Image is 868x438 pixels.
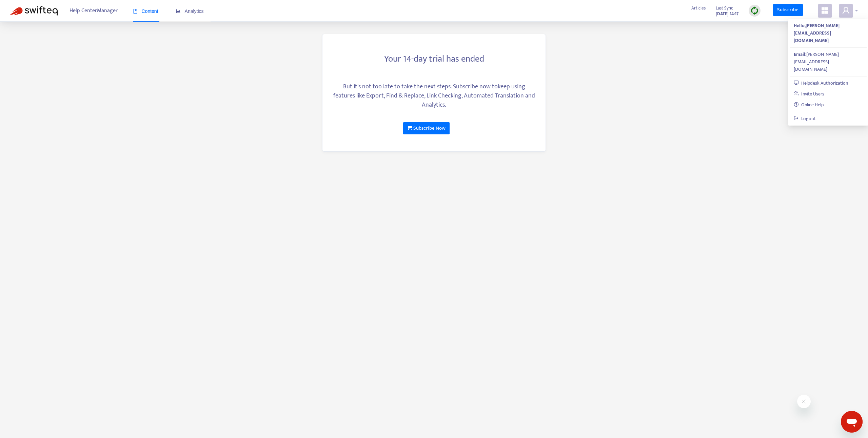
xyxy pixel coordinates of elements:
span: user [842,6,850,15]
a: Helpdesk Authorization [794,79,848,87]
div: [PERSON_NAME][EMAIL_ADDRESS][DOMAIN_NAME] [794,51,863,73]
h3: Your 14-day trial has ended [333,54,535,65]
strong: Email: [794,50,806,58]
span: Content [133,8,158,14]
a: Online Help [794,101,824,109]
iframe: Close message [797,395,811,408]
span: Last Sync [716,4,733,12]
a: Subscribe Now [403,122,450,134]
span: area-chart [176,9,181,14]
iframe: Button to launch messaging window [841,411,863,433]
span: Articles [691,4,706,12]
span: Help Center Manager [70,4,118,17]
strong: Hello, [PERSON_NAME][EMAIL_ADDRESS][DOMAIN_NAME] [794,22,840,44]
div: But it's not too late to take the next steps. Subscribe now to keep using features like Export, F... [333,82,535,110]
span: book [133,9,138,14]
a: Invite Users [794,90,824,98]
span: Analytics [176,8,204,14]
strong: [DATE] 14:17 [716,10,738,18]
a: Logout [794,115,816,123]
img: Swifteq [10,6,58,16]
a: Subscribe [773,4,803,16]
span: Hi. Need any help? [4,5,49,10]
span: appstore [821,6,829,15]
img: sync.dc5367851b00ba804db3.png [750,6,759,15]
